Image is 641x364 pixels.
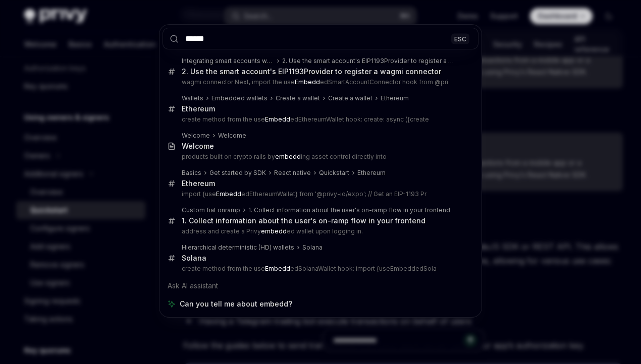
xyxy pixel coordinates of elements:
b: Embedd [295,78,320,86]
div: React native [274,169,311,177]
div: 1. Collect information about the user's on-ramp flow in your frontend [182,216,425,225]
div: Ethereum [381,94,409,102]
div: Integrating smart accounts with wagmi [182,57,274,65]
p: create method from the use edEthereumWallet hook: create: async ({create [182,115,457,124]
b: embedd [275,153,301,160]
div: Quickstart [319,169,349,177]
div: Wallets [182,94,203,102]
b: Embedd [216,190,241,198]
span: Can you tell me about embedd? [180,299,292,309]
div: Welcome [218,132,246,140]
div: Ethereum [357,169,386,177]
b: Embedd [265,265,290,272]
p: create method from the use edSolanaWallet hook: import {useEmbeddedSola [182,265,457,273]
div: Get started by SDK [209,169,266,177]
div: Ethereum [182,179,215,188]
div: Create a wallet [276,94,320,102]
p: address and create a Privy ed wallet upon logging in. [182,227,457,235]
div: Custom fiat onramp [182,206,240,214]
div: Hierarchical deterministic (HD) wallets [182,244,294,252]
div: Basics [182,169,201,177]
div: 1. Collect information about the user's on-ramp flow in your frontend [248,206,450,214]
div: Solana [302,244,323,252]
div: Welcome [182,132,210,140]
div: ESC [451,33,469,44]
div: Solana [182,254,206,263]
div: 2. Use the smart account's EIP1193Provider to register a wagmi connector [282,57,457,65]
p: wagmi connector Next, import the use edSmartAccountConnector hook from @pri [182,78,457,86]
div: Ethereum [182,104,215,113]
div: Welcome [182,142,214,151]
b: Embedd [265,115,290,123]
div: Create a wallet [328,94,372,102]
div: 2. Use the smart account's EIP1193Provider to register a wagmi connector [182,67,441,76]
b: embedd [261,227,287,235]
div: Embedded wallets [211,94,268,102]
p: products built on crypto rails by ing asset control directly into [182,153,457,161]
div: Ask AI assistant [163,277,478,295]
p: import {use edEthereumWallet} from '@privy-io/expo'; // Get an EIP-1193 Pr [182,190,457,198]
